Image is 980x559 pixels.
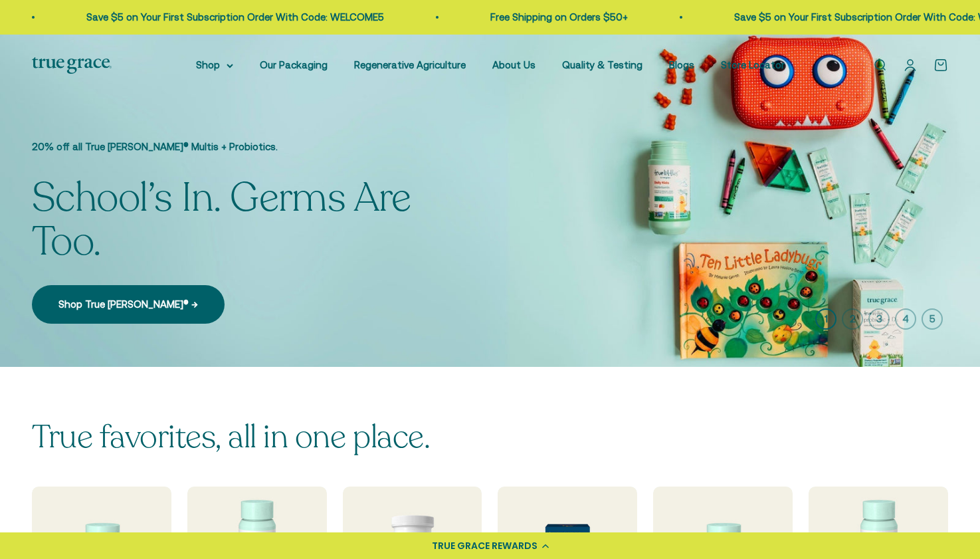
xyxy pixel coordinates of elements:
[815,308,836,330] button: 1
[562,59,642,70] a: Quality & Testing
[721,59,785,70] a: Store Locator
[457,11,595,23] a: Free Shipping on Orders $50+
[53,9,351,25] p: Save $5 on Your First Subscription Order With Code: WELCOME5
[354,59,466,70] a: Regenerative Agriculture
[432,539,538,553] div: TRUE GRACE REWARDS
[492,59,536,70] a: About Us
[196,57,233,73] summary: Shop
[669,59,694,70] a: Blogs
[895,308,916,330] button: 4
[32,139,470,155] p: 20% off all True [PERSON_NAME]® Multis + Probiotics.
[260,59,328,70] a: Our Packaging
[32,285,225,324] a: Shop True [PERSON_NAME]® →
[842,308,863,330] button: 2
[32,415,430,459] split-lines: True favorites, all in one place.
[922,308,943,330] button: 5
[32,171,411,269] split-lines: School’s In. Germs Are Too.
[868,308,890,330] button: 3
